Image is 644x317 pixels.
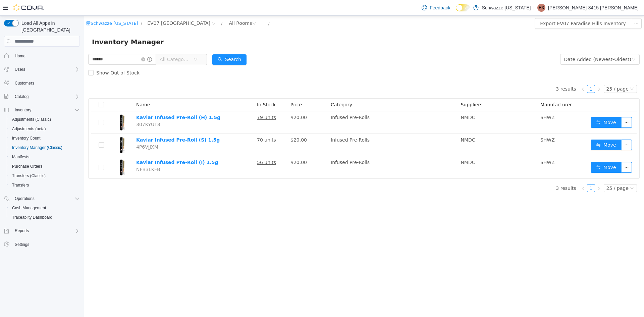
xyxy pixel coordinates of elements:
[456,11,456,12] span: Dark Mode
[207,121,223,127] span: $20.00
[12,126,46,131] span: Adjustments (beta)
[184,5,185,10] span: /
[137,5,139,10] span: /
[244,141,374,163] td: Infused Pre-Rolls
[9,204,80,212] span: Cash Management
[9,144,80,152] span: Inventory Manager (Classic)
[9,125,80,133] span: Adjustments (beta)
[523,69,545,77] div: 25 / page
[482,4,531,12] p: Schwazze [US_STATE]
[12,240,80,249] span: Settings
[128,39,163,49] button: icon: searchSearch
[173,121,192,127] u: 70 units
[377,121,391,127] span: NMDC
[63,41,68,46] i: icon: info-circle
[15,228,29,233] span: Reports
[63,4,126,11] span: EV07 Paradise Hills
[503,169,511,176] a: 1
[9,213,55,221] a: Traceabilty Dashboard
[207,86,218,92] span: Price
[12,52,28,60] a: Home
[7,124,83,134] button: Adjustments (beta)
[548,42,552,46] i: icon: down
[457,121,471,127] span: SHWZ
[12,79,80,87] span: Customers
[12,145,62,150] span: Inventory Manager (Classic)
[57,5,58,10] span: /
[52,106,76,111] span: 307KYUT8
[537,124,548,135] button: icon: ellipsis
[507,146,538,157] button: icon: swapMove
[15,196,35,201] span: Operations
[12,136,41,141] span: Inventory Count
[9,181,32,189] a: Transfers
[9,153,32,161] a: Manifests
[12,51,80,60] span: Home
[7,203,83,213] button: Cash Management
[12,79,37,87] a: Customers
[9,162,80,170] span: Purchase Orders
[12,65,28,73] button: Users
[419,1,453,14] a: Feedback
[30,98,47,115] img: Kaviar Infused Pre-Roll (H) 1.5g hero shot
[2,5,54,10] a: icon: shopSchwazze [US_STATE]
[456,4,470,11] input: Dark Mode
[546,71,550,76] i: icon: down
[76,40,106,47] span: All Categories
[12,117,51,122] span: Adjustments (Classic)
[9,144,65,152] a: Inventory Manager (Classic)
[377,144,391,149] span: NMDC
[12,195,37,203] button: Operations
[511,168,519,176] li: Next Page
[9,172,48,180] a: Transfers (Classic)
[7,180,83,190] button: Transfers
[7,213,83,222] button: Traceabilty Dashboard
[9,115,80,123] span: Adjustments (Classic)
[12,154,29,160] span: Manifests
[244,96,374,118] td: Infused Pre-Rolls
[457,99,471,104] span: SHWZ
[12,106,80,114] span: Inventory
[1,78,83,88] button: Customers
[546,170,550,175] i: icon: down
[7,162,83,171] button: Purchase Orders
[12,93,31,101] button: Catalog
[537,4,545,12] div: Ryan-3415 Langeler
[12,227,32,235] button: Reports
[9,213,80,221] span: Traceabilty Dashboard
[7,134,83,143] button: Inventory Count
[9,181,80,189] span: Transfers
[15,107,31,113] span: Inventory
[2,5,7,10] i: icon: shop
[12,215,52,220] span: Traceabilty Dashboard
[12,182,29,188] span: Transfers
[495,168,503,176] li: Previous Page
[377,86,398,92] span: Suppliers
[547,2,558,13] button: icon: ellipsis
[533,4,535,12] p: |
[207,99,223,104] span: $20.00
[15,53,25,59] span: Home
[503,69,511,77] li: 1
[57,42,61,46] i: icon: close-circle
[110,42,114,46] i: icon: down
[13,4,44,11] img: Cova
[480,39,547,49] div: Date Added (Newest-Oldest)
[247,86,268,92] span: Category
[503,168,511,176] li: 1
[511,69,519,77] li: Next Page
[12,164,43,169] span: Purchase Orders
[472,69,492,77] li: 3 results
[52,121,136,127] a: Kaviar Infused Pre-Roll (S) 1.5g
[548,4,639,12] p: [PERSON_NAME]-3415 [PERSON_NAME]
[7,143,83,152] button: Inventory Manager (Classic)
[377,99,391,104] span: NMDC
[497,71,501,75] i: icon: left
[9,162,45,170] a: Purchase Orders
[9,115,54,123] a: Adjustments (Classic)
[9,204,49,212] a: Cash Management
[497,171,501,175] i: icon: left
[8,21,84,32] span: Inventory Manager
[10,54,58,60] span: Show Out of Stock
[145,2,168,12] div: All Rooms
